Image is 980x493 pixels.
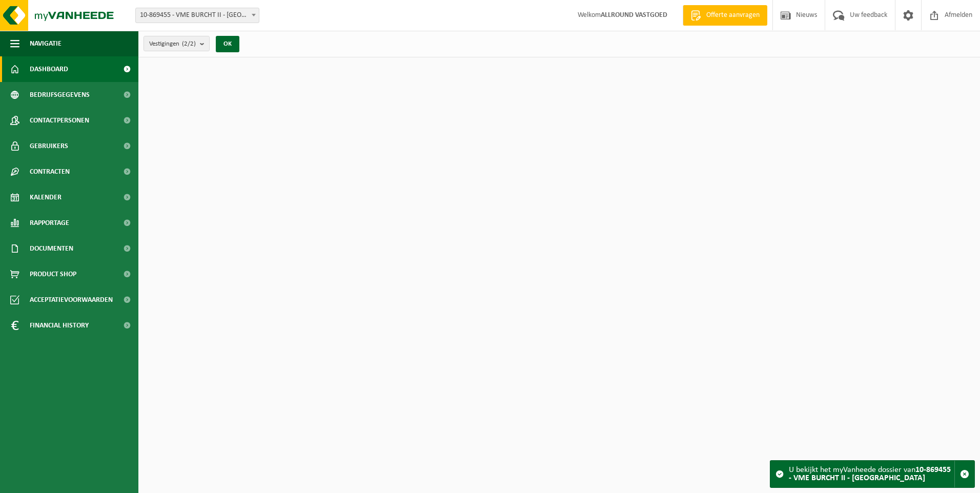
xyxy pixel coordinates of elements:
span: 10-869455 - VME BURCHT II - AALST [135,8,259,23]
strong: ALLROUND VASTGOED [601,11,667,19]
span: Dashboard [30,56,68,82]
span: Gebruikers [30,133,68,159]
span: Navigatie [30,31,62,56]
span: Documenten [30,236,73,261]
span: Acceptatievoorwaarden [30,287,113,313]
strong: 10-869455 - VME BURCHT II - [GEOGRAPHIC_DATA] [789,466,951,482]
div: U bekijkt het myVanheede dossier van [789,461,954,487]
span: Rapportage [30,210,69,236]
span: Contracten [30,159,70,184]
span: Kalender [30,184,62,210]
a: Offerte aanvragen [683,5,767,26]
span: Offerte aanvragen [704,10,762,20]
span: 10-869455 - VME BURCHT II - AALST [136,8,259,23]
span: Financial History [30,313,89,338]
span: Contactpersonen [30,108,89,133]
count: (2/2) [182,40,196,47]
button: OK [216,36,239,52]
button: Vestigingen(2/2) [144,36,210,51]
span: Product Shop [30,261,76,287]
span: Bedrijfsgegevens [30,82,90,108]
span: Vestigingen [149,36,196,52]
